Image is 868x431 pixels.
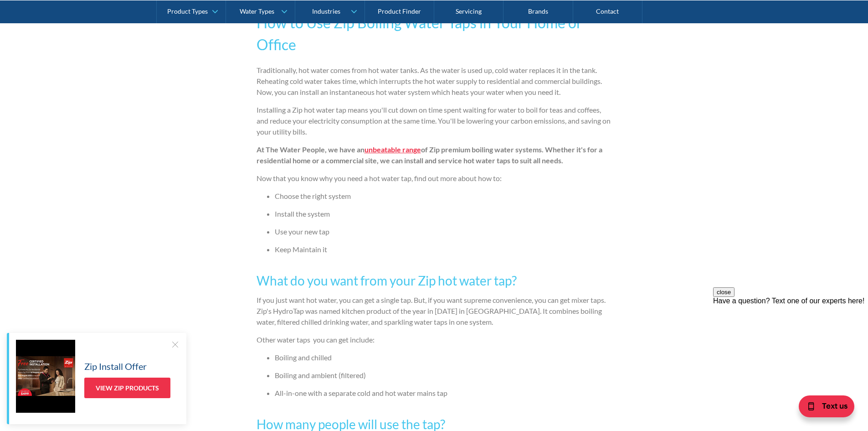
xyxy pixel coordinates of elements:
[777,385,868,431] iframe: podium webchat widget bubble
[275,388,612,399] li: All-in-one with a separate cold and hot water mains tap
[275,191,612,202] li: Choose the right system
[275,244,612,255] li: Keep Maintain it
[275,352,612,363] li: Boiling and chilled
[257,65,612,98] p: Traditionally, hot water comes from hot water tanks. As the water is used up, cold water replaces...
[257,173,612,184] p: Now that you know why you need a hot water tap, find out more about how to:
[312,7,340,15] div: Industries
[257,104,612,137] p: Installing a Zip hot water tap means you'll cut down on time spent waiting for water to boil for ...
[84,359,147,373] h5: Zip Install Offer
[275,226,612,237] li: Use your new tap
[257,12,612,56] h2: How to Use Zip Boiling Water Taps in Your Home or Office
[167,7,208,15] div: Product Types
[257,145,365,154] strong: At The Water People, we have an
[275,370,612,381] li: Boiling and ambient (filtered)
[365,145,421,154] a: unbeatable range
[240,7,274,15] div: Water Types
[257,295,612,327] p: If you just want hot water, you can get a single tap. But, if you want supreme convenience, you c...
[713,287,868,397] iframe: podium webchat widget prompt
[257,145,602,165] strong: of Zip premium boiling water systems. Whether it's for a residential home or a commercial site, w...
[275,208,612,219] li: Install the system
[257,271,612,290] h3: What do you want from your Zip hot water tap?
[84,378,170,398] a: View Zip Products
[16,340,75,413] img: Zip Install Offer
[257,334,612,345] p: Other water taps you can get include:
